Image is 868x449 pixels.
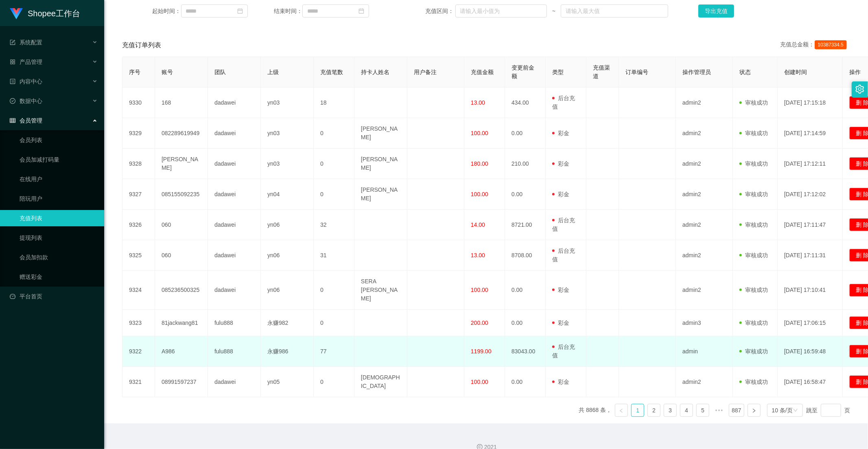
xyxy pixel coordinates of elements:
[512,64,534,79] span: 变更前金额
[632,404,644,416] a: 1
[778,367,843,397] td: [DATE] 16:58:47
[778,336,843,367] td: [DATE] 16:59:48
[552,69,564,75] span: 类型
[739,379,768,385] span: 审核成功
[778,210,843,240] td: [DATE] 17:11:47
[697,404,709,416] a: 5
[274,7,302,15] span: 结束时间：
[547,7,561,15] span: ~
[10,98,15,104] i: 图标: check-circle-o
[155,336,208,367] td: A986
[122,336,155,367] td: 9322
[122,240,155,271] td: 9325
[778,179,843,210] td: [DATE] 17:12:02
[10,117,42,124] span: 会员管理
[471,348,492,355] span: 1199.00
[739,191,768,197] span: 审核成功
[471,221,485,228] span: 14.00
[739,348,768,355] span: 审核成功
[680,404,693,416] a: 4
[314,118,354,149] td: 0
[261,118,314,149] td: yn03
[261,271,314,310] td: yn06
[122,367,155,397] td: 9321
[676,179,733,210] td: admin2
[676,310,733,336] td: admin3
[20,210,98,226] a: 充值列表
[739,221,768,228] span: 审核成功
[122,310,155,336] td: 9323
[471,99,485,106] span: 13.00
[739,252,768,258] span: 审核成功
[778,310,843,336] td: [DATE] 17:06:15
[155,271,208,310] td: 085236500325
[261,336,314,367] td: 永赚986
[806,404,850,417] div: 跳至 页
[208,149,261,179] td: dadawei
[208,336,261,367] td: fulu888
[261,310,314,336] td: 永赚982
[10,59,15,65] i: 图标: appstore-o
[155,179,208,210] td: 085155092235
[471,130,488,136] span: 100.00
[20,191,98,207] a: 陪玩用户
[414,69,437,75] span: 用户备注
[354,367,407,397] td: [DEMOGRAPHIC_DATA]
[505,210,546,240] td: 8721.00
[314,367,354,397] td: 0
[739,287,768,293] span: 审核成功
[122,88,155,118] td: 9330
[696,404,709,417] li: 5
[552,247,575,263] span: 后台充值
[10,288,98,304] a: 图标: dashboard平台首页
[314,336,354,367] td: 77
[471,160,488,167] span: 180.00
[155,149,208,179] td: [PERSON_NAME]
[10,78,42,85] span: 内容中心
[505,118,546,149] td: 0.00
[261,240,314,271] td: yn06
[122,40,161,50] span: 充值订单列表
[261,367,314,397] td: yn05
[676,240,733,271] td: admin2
[664,404,676,416] a: 3
[471,379,488,385] span: 100.00
[739,160,768,167] span: 审核成功
[552,344,575,359] span: 后台充值
[155,210,208,240] td: 060
[20,249,98,265] a: 会员加扣款
[314,310,354,336] td: 0
[647,404,660,417] li: 2
[552,95,575,110] span: 后台充值
[625,69,648,75] span: 订单编号
[20,171,98,187] a: 在线用户
[10,8,23,20] img: logo.9652507e.png
[314,271,354,310] td: 0
[208,88,261,118] td: dadawei
[552,287,569,293] span: 彩金
[676,118,733,149] td: admin2
[778,88,843,118] td: [DATE] 17:15:18
[261,179,314,210] td: yn04
[162,69,173,75] span: 账号
[682,69,711,75] span: 操作管理员
[155,88,208,118] td: 168
[471,320,488,326] span: 200.00
[261,210,314,240] td: yn06
[713,404,726,417] span: •••
[208,240,261,271] td: dadawei
[122,118,155,149] td: 9329
[455,4,547,18] input: 请输入最小值为
[552,320,569,326] span: 彩金
[261,88,314,118] td: yn03
[505,88,546,118] td: 434.00
[855,85,864,94] i: 图标: setting
[20,230,98,246] a: 提现列表
[361,69,389,75] span: 持卡人姓名
[122,179,155,210] td: 9327
[320,69,343,75] span: 充值笔数
[20,151,98,168] a: 会员加减打码量
[314,240,354,271] td: 31
[505,310,546,336] td: 0.00
[505,240,546,271] td: 8708.00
